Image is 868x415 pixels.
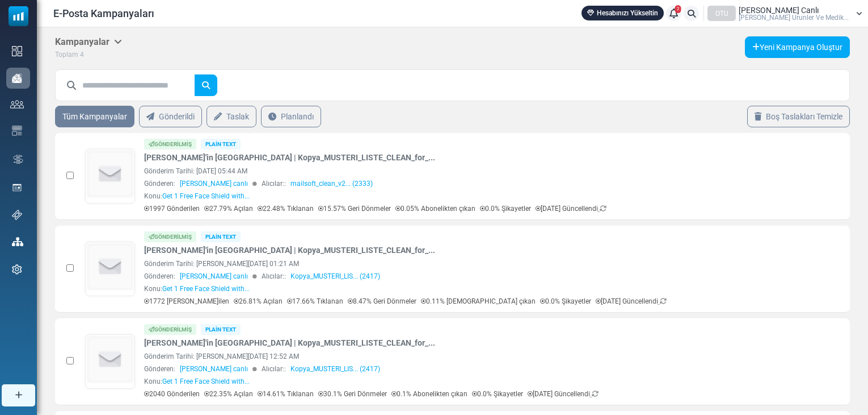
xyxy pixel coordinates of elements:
[55,51,78,59] span: Toplam
[86,150,134,198] img: empty-draft-icon2.svg
[180,364,248,374] span: [PERSON_NAME] canlı
[395,204,475,214] p: 0.05% Abonelikten çıkan
[318,389,387,399] p: 30.1% Geri Dönmeler
[10,100,24,108] img: contacts-icon.svg
[12,264,22,275] img: settings-icon.svg
[596,296,667,306] p: [DATE] Güncellendi
[12,46,22,56] img: dashboard-icon.svg
[745,36,850,58] a: Yeni Kampanya Oluştur
[80,51,84,59] span: 4
[144,284,250,294] div: Konu:
[144,324,196,335] div: Gönderilmiş
[144,166,744,176] div: Gönderim Tarihi: [DATE] 05:44 AM
[12,73,22,83] img: campaigns-icon-active.png
[162,285,250,293] span: Get 1 Free Face Shield with...
[391,389,467,399] p: 0.1% Abonelikten çıkan
[290,364,380,374] a: Kopya_MUSTERI_LIS... (2417)
[528,389,599,399] p: [DATE] Güncellendi
[536,204,606,214] p: [DATE] Güncellendi
[162,377,250,385] span: Get 1 Free Face Shield with...
[162,192,250,200] span: Get 1 Free Face Shield with...
[707,6,862,21] a: OTU [PERSON_NAME] Canlı [PERSON_NAME] Urunler Ve Medik...
[12,126,22,136] img: email-templates-icon.svg
[86,335,134,384] img: empty-draft-icon2.svg
[234,296,283,306] p: 26.81% Açılan
[201,139,241,150] div: Plain Text
[144,351,744,362] div: Gönderim Tarihi: [PERSON_NAME][DATE] 12:52 AM
[480,204,531,214] p: 0.0% Şikayetler
[747,106,850,127] a: Boş Taslakları Temizle
[201,231,241,242] div: Plain Text
[144,364,744,374] div: Gönderen: Alıcılar::
[55,36,122,47] h5: Kampanyalar
[261,106,321,127] a: Planlandı
[258,389,314,399] p: 14.61% Tıklanan
[144,191,250,201] div: Konu:
[290,179,373,189] a: mailsoft_clean_v2... (2333)
[144,296,229,306] p: 1772 [PERSON_NAME]ilen
[472,389,523,399] p: 0.0% Şikayetler
[582,6,664,20] a: Hesabınızı Yükseltin
[144,139,196,150] div: Gönderilmiş
[739,14,849,21] span: [PERSON_NAME] Urunler Ve Medik...
[12,182,22,193] img: landing_pages.svg
[55,106,134,127] a: Tüm Kampanyalar
[707,6,736,21] div: OTU
[86,243,134,291] img: empty-draft-icon2.svg
[53,6,154,21] span: E-Posta Kampanyaları
[144,337,435,349] a: [PERSON_NAME]'in [GEOGRAPHIC_DATA] | Kopya_MUSTERI_LISTE_CLEAN_for_...
[144,376,250,387] div: Konu:
[180,271,248,281] span: [PERSON_NAME] canlı
[204,204,253,214] p: 27.79% Açılan
[144,244,435,256] a: [PERSON_NAME]'in [GEOGRAPHIC_DATA] | Kopya_MUSTERI_LISTE_CLEAN_for_...
[287,296,343,306] p: 17.66% Tıklanan
[204,389,253,399] p: 22.35% Açılan
[144,152,435,164] a: [PERSON_NAME]'in [GEOGRAPHIC_DATA] | Kopya_MUSTERI_LISTE_CLEAN_for_...
[144,389,200,399] p: 2040 Gönderilen
[348,296,416,306] p: 8.47% Geri Dönmeler
[12,210,22,220] img: support-icon.svg
[12,153,24,166] img: workflow.svg
[180,179,248,189] span: [PERSON_NAME] canlı
[290,271,380,281] a: Kopya_MUSTERI_LIS... (2417)
[739,6,819,14] span: [PERSON_NAME] Canlı
[258,204,314,214] p: 22.48% Tıklanan
[9,6,28,26] img: mailsoftly_icon_blue_white.svg
[318,204,391,214] p: 15.57% Geri Dönmeler
[207,106,256,127] a: Taslak
[421,296,536,306] p: 0.11% [DEMOGRAPHIC_DATA] çıkan
[139,106,202,127] a: Gönderildi
[540,296,591,306] p: 0.0% Şikayetler
[201,324,241,335] div: Plain Text
[144,271,744,281] div: Gönderen: Alıcılar::
[675,5,681,13] span: 2
[144,179,744,189] div: Gönderen: Alıcılar::
[144,204,200,214] p: 1997 Gönderilen
[144,259,744,269] div: Gönderim Tarihi: [PERSON_NAME][DATE] 01:21 AM
[666,6,681,21] a: 2
[144,231,196,242] div: Gönderilmiş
